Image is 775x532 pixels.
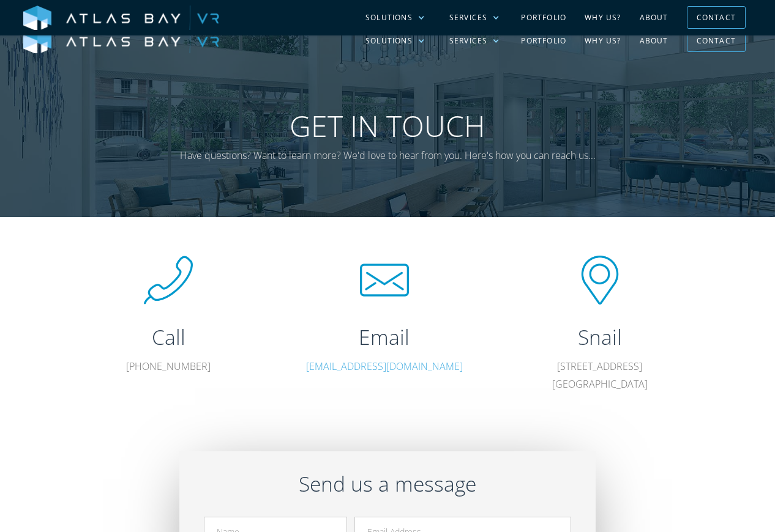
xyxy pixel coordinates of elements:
img: Atlas Bay VR Logo [23,29,219,54]
div: Contact [697,8,736,27]
div: Services [437,23,512,59]
h2: Call [87,323,250,352]
div: Solutions [365,35,413,46]
div: Solutions [353,23,437,59]
div: Services [449,35,488,46]
h2: Send us a message [204,470,571,498]
img: Atlas Bay VR Logo [23,6,219,31]
a: Portfolio [512,23,575,59]
a: Why US? [575,23,630,59]
h2: Email [302,323,466,352]
div: Solutions [365,12,413,23]
a: About [631,23,678,59]
h2: Snail [518,323,681,352]
a: Contact [687,29,746,52]
a: Contact [687,6,746,29]
p: [STREET_ADDRESS] [GEOGRAPHIC_DATA] [518,358,681,393]
div: Services [449,12,488,23]
a: [EMAIL_ADDRESS][DOMAIN_NAME] [306,360,463,373]
h1: Get In Touch [173,108,602,144]
p: [PHONE_NUMBER] [87,358,250,375]
p: Have questions? Want to learn more? We'd love to hear from you. Here's how you can reach us... [173,147,602,164]
div: Contact [697,31,736,50]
